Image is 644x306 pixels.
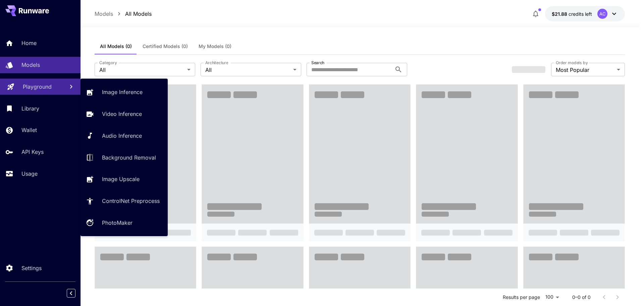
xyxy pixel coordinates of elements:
span: Most Popular [556,66,614,74]
div: Collapse sidebar [72,287,80,299]
p: 0–0 of 0 [572,294,591,301]
p: Background Removal [102,154,156,162]
label: Architecture [205,60,228,65]
span: Certified Models (0) [143,43,188,49]
p: Home [21,39,37,47]
div: AC [597,9,607,19]
div: 100 [543,292,561,302]
nav: breadcrumb [95,10,152,18]
button: $21.8826 [545,6,625,21]
p: Audio Inference [102,132,142,140]
span: All Models (0) [100,43,132,49]
p: All Models [125,10,152,18]
p: Settings [21,264,42,272]
p: Models [21,61,40,69]
p: ControlNet Preprocess [102,197,160,205]
label: Order models by [556,60,588,65]
p: Library [21,104,39,113]
span: All [99,66,184,74]
p: Video Inference [102,110,142,118]
a: Video Inference [80,106,168,122]
p: Wallet [21,126,37,134]
span: All [205,66,290,74]
a: Image Inference [80,84,168,100]
p: Models [95,10,113,18]
span: My Models (0) [199,43,231,49]
a: Background Removal [80,149,168,166]
span: $21.88 [552,11,569,17]
div: $21.8826 [552,10,592,17]
p: Image Inference [102,88,143,96]
a: PhotoMaker [80,215,168,231]
p: Playground [23,83,52,91]
label: Category [99,60,117,65]
a: Image Upscale [80,171,168,187]
p: API Keys [21,148,44,156]
a: ControlNet Preprocess [80,193,168,209]
a: Audio Inference [80,128,168,144]
p: Image Upscale [102,175,140,183]
button: Collapse sidebar [67,289,75,298]
label: Search [311,60,324,65]
p: PhotoMaker [102,219,132,227]
span: credits left [569,11,592,17]
p: Results per page [503,294,540,301]
p: Usage [21,170,38,178]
